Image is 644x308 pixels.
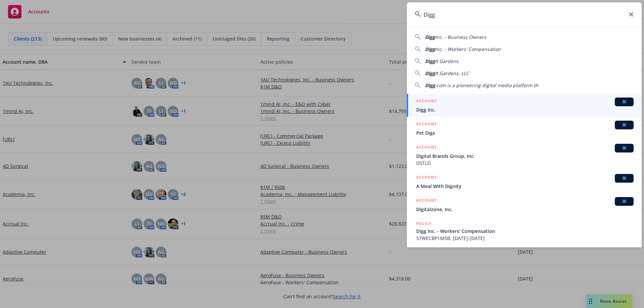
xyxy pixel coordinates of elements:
a: ACCOUNTBIA Meal With Dignity [407,170,642,193]
span: Inc. - Business Owners [435,34,486,40]
input: Search... [407,2,642,26]
h5: ACCOUNT [416,174,437,182]
span: BI [618,145,631,151]
span: Digg [425,34,435,40]
span: BI [618,99,631,105]
span: BI [618,175,631,181]
a: ACCOUNTBIDigg Inc. [407,94,642,117]
span: .com is a pioneering digital media platform th [435,82,538,88]
span: Digg Inc. - Workers' Compensation [416,228,634,235]
span: Pet Digs [416,129,634,136]
span: A Meal With Dignity [416,183,634,190]
a: POLICYDigg Inc. - Workers' Compensation57WECBP1M5B, [DATE]-[DATE] [407,217,642,245]
span: It Gardens, LLC [435,70,469,76]
span: Digg [425,46,435,52]
span: BI [618,122,631,128]
span: DSTLD [416,160,634,167]
span: It Gardens [435,58,459,64]
a: ACCOUNTBIDigital Brands Group, IncDSTLD [407,140,642,170]
span: Digital Brands Group, Inc [416,152,634,160]
h5: ACCOUNT [416,98,437,106]
span: Digg [425,70,435,76]
span: 57WECBP1M5B, [DATE]-[DATE] [416,235,634,242]
span: Digitalzone, Inc. [416,206,634,213]
h5: POLICY [416,220,432,227]
h5: ACCOUNT [416,144,437,152]
h5: ACCOUNT [416,197,437,205]
h5: ACCOUNT [416,121,437,129]
a: ACCOUNTBIDigitalzone, Inc. [407,193,642,217]
span: Digg [425,82,435,88]
span: Inc. - Workers' Compensation [435,46,501,52]
a: ACCOUNTBIPet Digs [407,117,642,140]
span: Digg Inc. [416,106,634,113]
span: BI [618,198,631,204]
span: Digg [425,58,435,64]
